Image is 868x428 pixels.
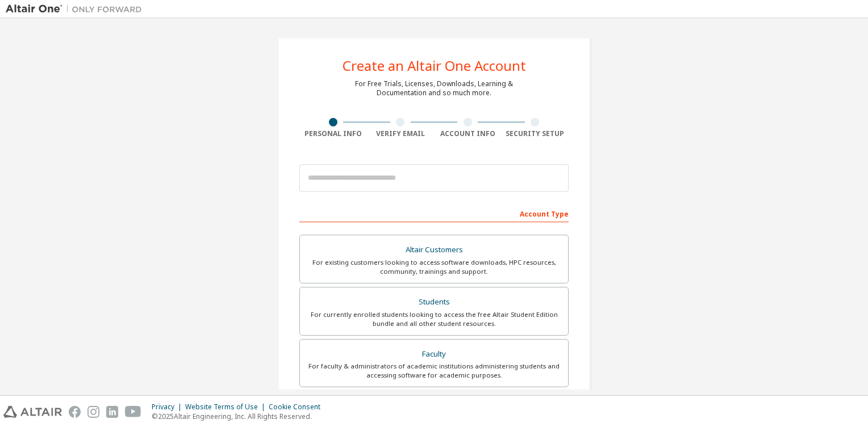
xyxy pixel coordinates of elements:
[125,406,141,418] img: youtube.svg
[3,406,62,418] img: altair_logo.svg
[307,258,561,276] div: For existing customers looking to access software downloads, HPC resources, community, trainings ...
[434,129,502,138] div: Account Info
[299,129,367,138] div: Personal Info
[6,3,148,15] img: Altair One
[343,59,526,73] div: Create an Altair One Account
[307,310,561,328] div: For currently enrolled students looking to access the free Altair Student Edition bundle and all ...
[502,129,569,138] div: Security Setup
[185,402,269,412] div: Website Terms of Use
[152,402,185,412] div: Privacy
[152,412,327,421] p: © 2025 Altair Engineering, Inc. All Rights Reserved.
[307,242,561,258] div: Altair Customers
[307,362,561,380] div: For faculty & administrators of academic institutions administering students and accessing softwa...
[367,129,435,138] div: Verify Email
[307,346,561,362] div: Faculty
[269,402,327,412] div: Cookie Consent
[299,204,569,222] div: Account Type
[69,406,81,418] img: facebook.svg
[307,294,561,310] div: Students
[87,406,99,418] img: instagram.svg
[106,406,118,418] img: linkedin.svg
[355,79,513,98] div: For Free Trials, Licenses, Downloads, Learning & Documentation and so much more.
